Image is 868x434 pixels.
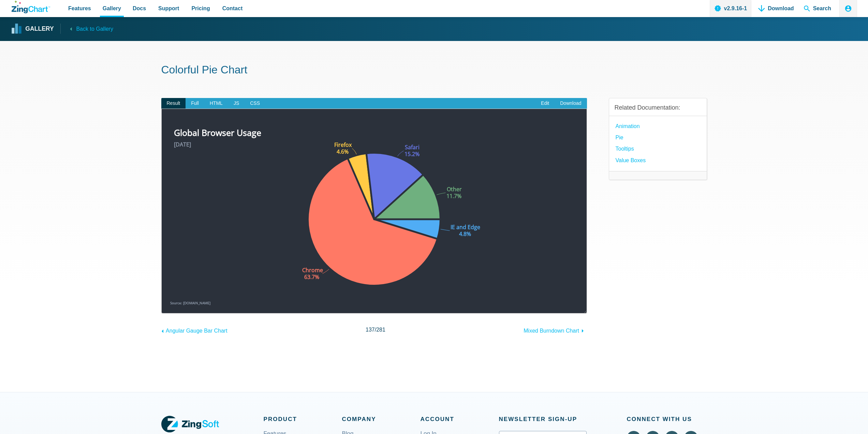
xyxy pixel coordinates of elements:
[616,133,623,142] a: Pie
[60,24,113,33] a: Back to Gallery
[524,328,579,334] span: Mixed Burndown Chart
[161,63,707,78] h1: Colorful Pie Chart
[264,414,342,424] span: Product
[161,324,227,335] a: Angular Gauge Bar Chart
[103,4,121,13] span: Gallery
[12,24,54,34] a: Gallery
[421,414,499,424] span: Account
[68,4,91,13] span: Features
[25,26,54,32] strong: Gallery
[366,327,375,333] span: 137
[615,104,701,112] h3: Related Documentation:
[627,414,707,424] span: Connect With Us
[161,109,587,313] div: ​
[76,24,113,33] span: Back to Gallery
[616,144,634,153] a: Tooltips
[228,98,245,109] span: JS
[158,4,179,13] span: Support
[342,414,421,424] span: Company
[616,122,640,131] a: Animation
[555,98,587,109] a: Download
[366,325,385,334] span: /
[161,414,219,434] a: ZingSoft Logo. Click to visit the ZingSoft site (external).
[191,4,210,13] span: Pricing
[204,98,228,109] span: HTML
[616,156,646,165] a: Value Boxes
[166,328,227,334] span: Angular Gauge Bar Chart
[222,4,243,13] span: Contact
[133,4,146,13] span: Docs
[245,98,265,109] span: CSS
[12,1,50,13] a: ZingChart Logo. Click to return to the homepage
[186,98,204,109] span: Full
[161,98,186,109] span: Result
[524,324,587,335] a: Mixed Burndown Chart
[535,98,555,109] a: Edit
[376,327,385,333] span: 281
[499,414,587,424] span: Newsletter Sign‑up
